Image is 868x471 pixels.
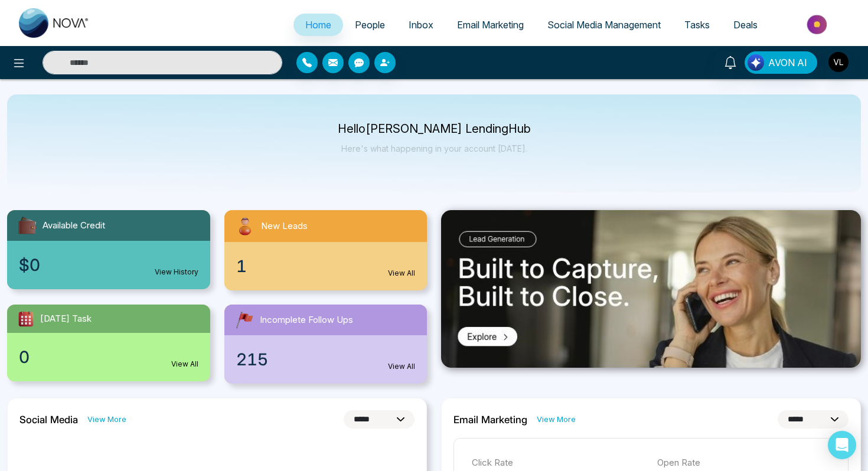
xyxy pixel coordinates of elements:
a: New Leads1View All [217,210,435,290]
a: Social Media Management [536,14,673,36]
span: 1 [236,254,247,279]
span: People [355,19,385,31]
a: View More [537,414,576,425]
img: newLeads.svg [234,215,256,237]
img: . [441,210,861,368]
h2: Email Marketing [453,414,527,426]
span: New Leads [261,220,308,233]
img: todayTask.svg [17,309,35,328]
a: Email Marketing [445,14,536,36]
a: Home [293,14,343,36]
span: $0 [19,253,40,277]
a: View History [155,267,198,277]
a: View All [388,268,415,279]
img: availableCredit.svg [17,215,38,236]
span: AVON AI [768,55,807,70]
span: Deals [733,19,758,31]
span: 215 [236,347,268,372]
p: Open Rate [657,456,831,470]
span: [DATE] Task [40,312,92,326]
img: Market-place.gif [775,11,861,38]
h2: Social Media [19,414,78,426]
img: Lead Flow [748,54,764,71]
span: Email Marketing [457,19,524,31]
a: Inbox [397,14,445,36]
button: AVON AI [745,51,817,74]
span: Inbox [409,19,433,31]
img: User Avatar [828,52,849,72]
span: 0 [19,345,30,369]
img: Nova CRM Logo [19,8,90,38]
a: Tasks [673,14,722,36]
p: Here's what happening in your account [DATE]. [338,143,531,153]
p: Hello [PERSON_NAME] LendingHub [338,124,531,134]
a: View All [171,359,198,369]
span: Tasks [684,19,710,31]
p: Click Rate [472,456,645,470]
img: followUps.svg [234,309,255,331]
a: Deals [722,14,769,36]
a: View All [388,361,415,372]
span: Home [305,19,331,31]
a: Incomplete Follow Ups215View All [217,305,435,384]
a: People [343,14,397,36]
span: Incomplete Follow Ups [260,313,353,327]
a: View More [87,414,126,425]
div: Open Intercom Messenger [828,431,856,459]
span: Social Media Management [547,19,661,31]
span: Available Credit [43,219,105,233]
